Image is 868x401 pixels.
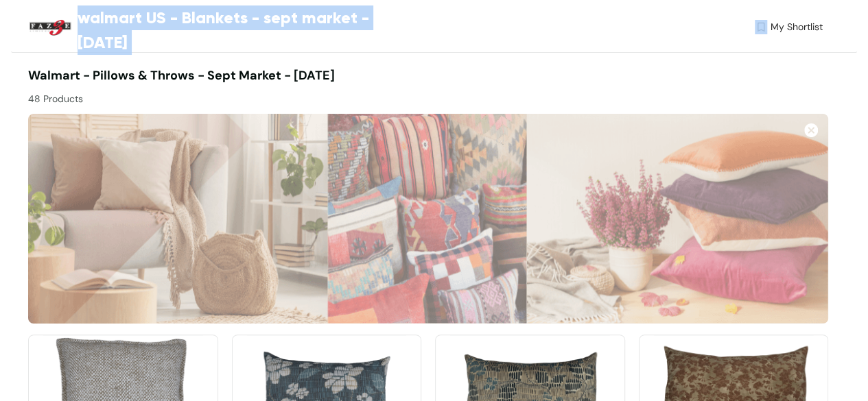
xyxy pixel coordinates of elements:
span: My Shortlist [771,20,823,34]
div: 48 Products [28,85,428,106]
img: Close [804,123,818,137]
img: wishlist [755,20,767,34]
img: 0f78bc74-8c54-42b3-b7c2-bf00ad9a0064 [28,114,828,324]
img: Buyer Portal [28,5,73,50]
span: walmart US - Blankets - sept market - [DATE] [78,5,375,55]
span: Walmart - Pillows & Throws - Sept Market - [DATE] [28,67,335,84]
